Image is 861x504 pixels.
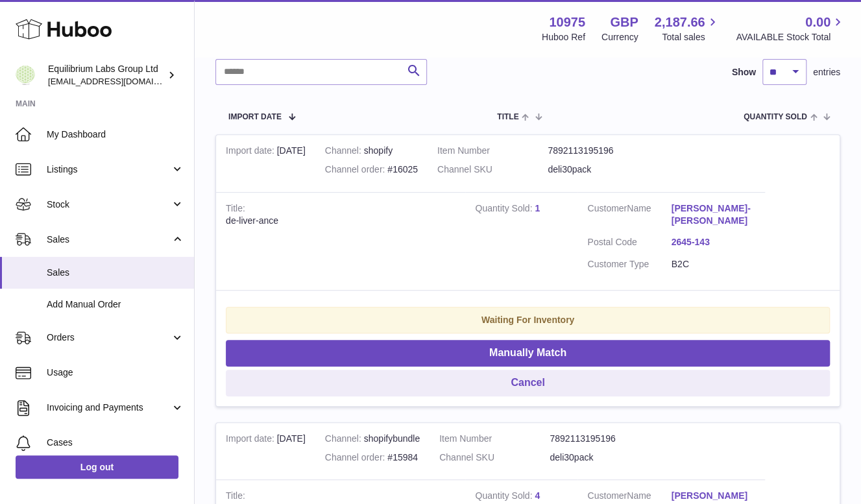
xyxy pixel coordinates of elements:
[437,163,548,176] dt: Channel SKU
[325,145,418,157] div: shopify
[610,14,638,31] strong: GBP
[548,145,658,157] dd: 7892113195196
[226,145,277,159] strong: Import date
[437,145,548,157] dt: Item Number
[550,451,660,464] dd: deli30pack
[736,14,845,43] a: 0.00 AVAILABLE Stock Total
[325,451,420,464] div: #15984
[813,66,840,78] span: entries
[16,455,178,479] a: Log out
[216,135,315,192] td: [DATE]
[662,31,720,43] span: Total sales
[736,31,845,43] span: AVAILABLE Stock Total
[672,202,755,227] a: [PERSON_NAME]-[PERSON_NAME]
[226,340,830,366] button: Manually Match
[325,433,364,447] strong: Channel
[325,433,420,445] div: shopifybundle
[226,433,277,447] strong: Import date
[48,76,191,86] span: [EMAIL_ADDRESS][DOMAIN_NAME]
[226,490,245,504] strong: Title
[535,203,540,213] a: 1
[47,267,184,279] span: Sales
[16,66,35,85] img: huboo@equilibriumlabs.com
[481,315,574,325] strong: Waiting For Inventory
[672,236,755,248] a: 2645-143
[805,14,831,31] span: 0.00
[548,163,658,176] dd: deli30pack
[47,198,171,211] span: Stock
[47,163,171,176] span: Listings
[587,490,627,501] span: Customer
[535,490,540,501] a: 4
[497,113,518,121] span: Title
[587,203,627,213] span: Customer
[655,14,705,31] span: 2,187.66
[47,402,171,414] span: Invoicing and Payments
[549,14,585,31] strong: 10975
[47,366,184,379] span: Usage
[672,258,755,270] dd: B2C
[587,202,671,230] dt: Name
[228,113,282,121] span: Import date
[226,215,455,227] div: de-liver-ance
[47,331,171,344] span: Orders
[325,145,364,159] strong: Channel
[325,163,418,176] div: #16025
[47,128,184,141] span: My Dashboard
[587,258,671,270] dt: Customer Type
[226,203,245,217] strong: Title
[475,203,535,217] strong: Quantity Sold
[439,451,550,464] dt: Channel SKU
[48,63,165,88] div: Equilibrium Labs Group Ltd
[47,437,184,449] span: Cases
[542,31,585,43] div: Huboo Ref
[47,234,171,246] span: Sales
[601,31,638,43] div: Currency
[325,164,388,178] strong: Channel order
[732,66,756,78] label: Show
[226,370,830,396] button: Cancel
[550,433,660,445] dd: 7892113195196
[439,433,550,445] dt: Item Number
[47,298,184,311] span: Add Manual Order
[325,452,388,466] strong: Channel order
[587,236,671,252] dt: Postal Code
[744,113,807,121] span: Quantity Sold
[216,423,315,480] td: [DATE]
[475,490,535,504] strong: Quantity Sold
[655,14,720,43] a: 2,187.66 Total sales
